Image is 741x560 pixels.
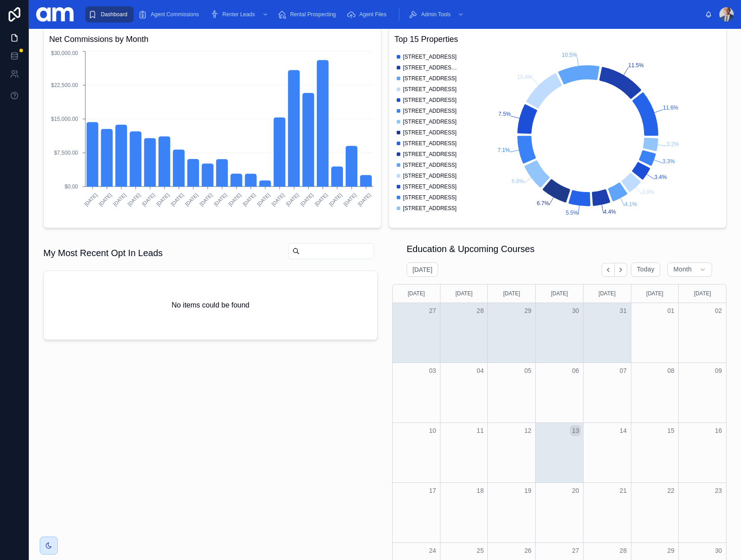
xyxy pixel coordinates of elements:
button: Today [631,262,660,277]
tspan: 6.7% [537,200,549,207]
text: [DATE] [256,192,271,207]
span: Dashboard [101,11,127,18]
tspan: $22,500.00 [51,82,78,88]
h1: Education & Upcoming Courses [407,243,534,255]
button: 05 [523,365,533,376]
button: 09 [713,365,724,376]
button: Month [667,262,712,277]
h1: My Most Recent Opt In Leads [43,247,163,259]
span: Rental Prospecting [290,11,336,18]
text: [DATE] [357,192,372,207]
tspan: 10.5% [562,52,577,58]
button: 28 [618,545,629,556]
text: [DATE] [83,192,98,207]
text: [DATE] [155,192,170,207]
text: [DATE] [98,192,113,207]
button: 15 [665,425,676,436]
text: [DATE] [343,192,357,207]
tspan: 3.3% [662,158,675,165]
button: 29 [665,545,676,556]
button: 23 [713,485,724,496]
tspan: 6.8% [512,178,524,184]
a: Rental Prospecting [275,6,342,23]
a: Dashboard [85,6,134,23]
tspan: 3.2% [667,141,679,147]
tspan: 3.9% [642,189,654,195]
button: 19 [523,485,533,496]
button: 28 [475,305,486,316]
tspan: $0.00 [65,184,78,190]
button: 25 [475,545,486,556]
div: scrollable content [81,5,705,24]
div: [DATE] [537,285,582,303]
text: [DATE] [314,192,329,207]
text: [DATE] [270,192,285,207]
button: 13 [570,425,581,436]
button: 26 [523,545,533,556]
text: [DATE] [199,192,213,207]
button: 04 [475,365,486,376]
button: 27 [427,305,438,316]
span: [STREET_ADDRESS] [403,140,457,147]
button: 02 [713,305,724,316]
a: Admin Tools [406,6,468,23]
span: [STREET_ADDRESS] [403,96,457,104]
text: [DATE] [126,192,141,207]
button: 16 [713,425,724,436]
button: 12 [523,425,533,436]
tspan: 11.6% [663,105,678,111]
span: Month [673,266,692,274]
span: Renter Leads [222,11,255,18]
h2: No items could be found [171,300,250,311]
text: [DATE] [112,192,127,207]
button: 30 [713,545,724,556]
button: 18 [475,485,486,496]
tspan: 7.5% [498,111,511,117]
h3: Net Commissions by Month [49,33,375,46]
span: Agent Commissions [151,11,199,18]
span: Today [637,266,654,274]
tspan: 5.5% [566,210,579,216]
button: 20 [570,485,581,496]
button: 17 [427,485,438,496]
button: Back [602,263,615,277]
button: 27 [570,545,581,556]
button: 14 [618,425,629,436]
a: Agent Commissions [135,6,205,23]
tspan: 3.4% [654,174,667,180]
button: 30 [570,305,581,316]
span: Agent Files [359,11,386,18]
button: 01 [665,305,676,316]
button: 29 [523,305,533,316]
text: [DATE] [141,192,156,207]
span: [STREET_ADDRESS] [403,129,457,136]
span: [STREET_ADDRESS] [403,151,457,158]
text: [DATE] [227,192,242,207]
button: 31 [618,305,629,316]
h3: Top 15 Properties [394,33,721,46]
tspan: $30,000.00 [51,50,78,56]
a: Renter Leads [207,6,273,23]
span: [STREET_ADDRESS] [403,107,457,115]
div: [DATE] [680,285,725,303]
span: [STREET_ADDRESS] [403,86,457,93]
span: [STREET_ADDRESS] [403,118,457,125]
span: [STREET_ADDRESS][PERSON_NAME] [403,64,457,71]
div: [DATE] [489,285,534,303]
button: 07 [618,365,629,376]
button: Next [615,263,627,277]
h2: [DATE] [412,265,432,274]
a: Agent Files [344,6,393,23]
tspan: 7.1% [498,147,510,153]
div: chart [49,49,375,222]
div: [DATE] [633,285,677,303]
div: [DATE] [394,285,439,303]
text: [DATE] [213,192,228,207]
text: [DATE] [285,192,300,207]
span: [STREET_ADDRESS] [403,75,457,82]
span: [STREET_ADDRESS] [403,172,457,179]
button: 11 [475,425,486,436]
button: 03 [427,365,438,376]
button: 06 [570,365,581,376]
button: 21 [618,485,629,496]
